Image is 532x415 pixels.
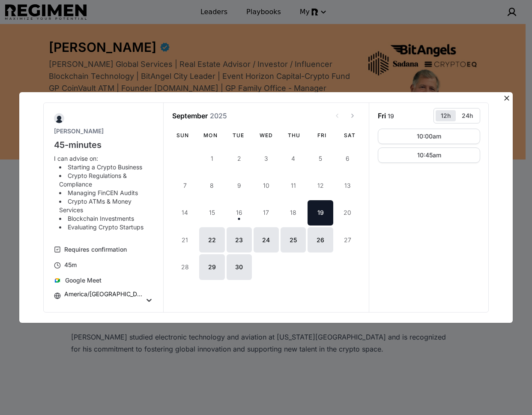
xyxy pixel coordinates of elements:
button: 3 [254,146,279,171]
li: Blockchain Investments [59,214,146,223]
button: 20 [335,200,360,226]
p: I can advise on: [54,154,146,163]
button: 14 [172,200,197,226]
div: 24h [462,112,473,120]
li: Crypto Regulations & Compliance [59,171,146,189]
button: 16 [227,200,252,226]
div: Tue [228,132,249,139]
button: 21 [172,227,197,253]
span: 19 [386,111,396,120]
button: 26 [308,227,333,253]
button: 29 [199,254,224,280]
strong: September [172,111,208,120]
div: Thu [284,132,305,139]
p: Google Meet [65,276,102,285]
img: Sheldon Weisfeld [54,113,64,123]
h1: 45-minutes [54,139,153,151]
button: 24 [254,227,279,253]
button: 17 [254,200,279,226]
span: Fri [378,111,386,120]
button: 12 [308,173,333,198]
div: Fri [311,132,332,139]
button: 9 [227,173,252,198]
div: Wed [256,132,277,139]
div: 10:45am [417,152,441,158]
button: 8 [199,173,224,198]
span: 2025 [210,111,227,120]
button: 28 [172,254,197,280]
button: View next month [345,108,360,123]
button: 10 [254,173,279,198]
p: [PERSON_NAME] [54,127,153,135]
div: Mon [200,132,221,139]
button: 22 [199,227,224,253]
input: Timezone Select [64,302,66,312]
div: 10:00am [417,133,441,139]
button: 6 [335,146,360,171]
button: 5 [308,146,333,171]
button: 13 [335,173,360,198]
div: 12h [441,112,451,120]
button: 23 [227,227,252,253]
button: 19 [308,200,333,226]
button: 18 [281,200,306,226]
li: Managing FinCEN Audits [59,189,146,197]
button: 30 [227,254,252,280]
li: Evaluating Crypto Startups [59,223,146,232]
button: 27 [335,227,360,253]
div: Requires confirmation [64,245,127,254]
button: View previous month [329,108,345,123]
img: Google Meet icon [54,277,61,284]
p: America/[GEOGRAPHIC_DATA] [64,290,144,298]
li: Starting a Crypto Business [59,163,146,171]
button: 4 [281,146,306,171]
button: 2 [227,146,252,171]
div: Sat [339,132,360,139]
button: 7 [172,173,197,198]
button: 25 [281,227,306,253]
li: Crypto ATMs & Money Services [59,197,146,214]
button: 15 [199,200,224,226]
div: Sun [172,132,193,139]
button: 11 [281,173,306,198]
div: 45m [64,261,77,269]
button: 1 [199,146,224,171]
